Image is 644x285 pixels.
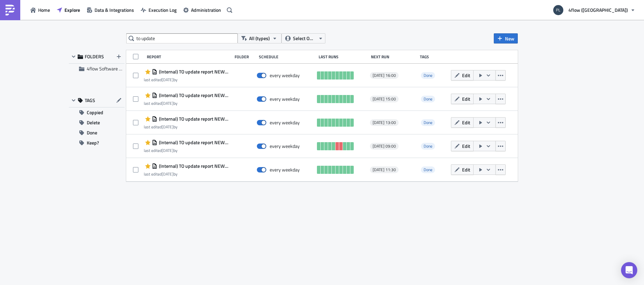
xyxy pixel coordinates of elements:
[144,171,229,177] div: last edited by
[238,33,281,43] button: All (types)
[162,124,173,130] time: 2025-07-10T14:10:53Z
[462,72,470,79] span: Edit
[270,167,300,173] div: every weekday
[162,147,173,154] time: 2025-08-12T08:16:22Z
[83,5,137,15] button: Data & Integrations
[451,117,474,128] button: Edit
[69,128,125,138] button: Done
[157,139,229,146] span: (Internal) TO update report NEW 9am
[162,76,173,83] time: 2025-07-09T14:39:05Z
[568,6,628,13] span: 4flow ([GEOGRAPHIC_DATA])
[157,69,229,75] span: (Internal) TO update report NEW 4pm
[270,72,300,78] div: every weekday
[95,6,134,13] span: Data & Integrations
[126,33,238,43] input: Search Reports
[144,124,229,129] div: last edited by
[424,143,432,149] span: Done
[281,33,325,43] button: Select Owner
[147,54,231,59] div: Report
[319,54,368,59] div: Last Runs
[144,101,229,106] div: last edited by
[87,107,103,118] span: Coppied
[144,148,229,153] div: last edited by
[424,119,432,126] span: Done
[373,96,396,102] span: [DATE] 15:00
[421,119,435,126] span: Done
[420,54,448,59] div: Tags
[249,35,270,42] span: All (types)
[87,118,100,128] span: Delete
[162,171,173,177] time: 2025-06-23T14:15:09Z
[293,35,316,42] span: Select Owner
[69,138,125,148] button: Keep?
[373,167,396,172] span: [DATE] 11:30
[270,143,300,149] div: every weekday
[424,96,432,102] span: Done
[64,6,80,13] span: Explore
[87,65,128,72] span: 4flow Software KAM
[157,116,229,122] span: (Internal) TO update report NEW 1pm
[157,92,229,98] span: (Internal) TO update report NEW 3pm
[462,119,470,126] span: Edit
[69,107,125,118] button: Coppied
[5,5,16,15] img: PushMetrics
[421,72,435,79] span: Done
[421,96,435,102] span: Done
[180,5,224,15] button: Administration
[137,5,180,15] button: Execution Log
[621,262,637,278] div: Open Intercom Messenger
[549,3,639,18] button: 4flow ([GEOGRAPHIC_DATA])
[27,5,53,15] button: Home
[451,94,474,104] button: Edit
[85,54,104,60] span: FOLDERS
[462,142,470,150] span: Edit
[270,120,300,126] div: every weekday
[424,166,432,173] span: Done
[53,5,83,15] button: Explore
[421,143,435,150] span: Done
[373,120,396,125] span: [DATE] 13:00
[424,72,432,78] span: Done
[191,6,221,13] span: Administration
[373,73,396,78] span: [DATE] 16:00
[69,118,125,128] button: Delete
[451,164,474,175] button: Edit
[505,35,514,42] span: New
[462,95,470,102] span: Edit
[162,100,173,106] time: 2025-07-10T14:22:37Z
[451,70,474,81] button: Edit
[87,128,97,138] span: Done
[553,4,564,16] img: Avatar
[462,166,470,173] span: Edit
[373,144,396,149] span: [DATE] 09:00
[144,77,229,82] div: last edited by
[157,163,229,169] span: (Internal) TO update report NEW 11:30am
[85,97,95,103] span: TAGS
[38,6,50,13] span: Home
[235,54,256,59] div: Folder
[371,54,417,59] div: Next Run
[270,96,300,102] div: every weekday
[149,6,177,13] span: Execution Log
[451,141,474,151] button: Edit
[87,138,99,148] span: Keep?
[494,33,518,43] button: New
[421,166,435,173] span: Done
[259,54,315,59] div: Schedule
